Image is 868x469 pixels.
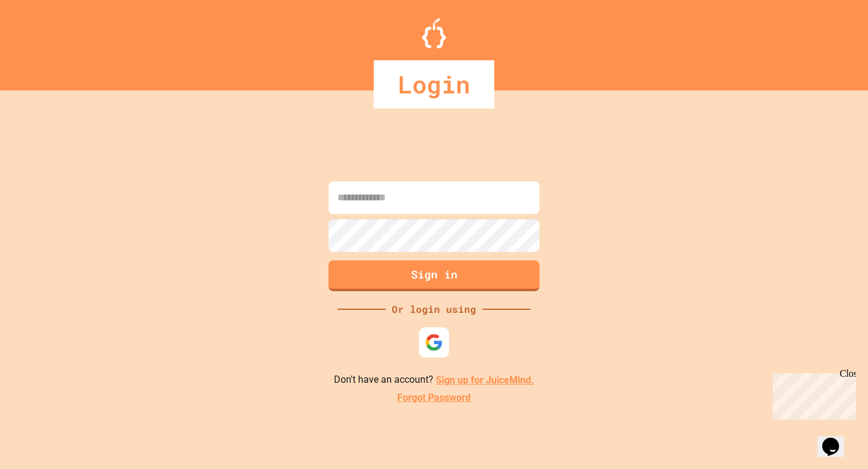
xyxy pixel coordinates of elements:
[425,333,443,351] img: google-icon.svg
[374,60,494,109] div: Login
[5,5,83,77] div: Chat with us now!Close
[768,368,856,420] iframe: chat widget
[436,374,534,386] a: Sign up for JuiceMind.
[334,373,534,388] p: Don't have an account?
[817,421,856,457] iframe: chat widget
[397,391,471,405] a: Forgot Password
[329,260,539,291] button: Sign in
[422,18,446,48] img: Logo.svg
[386,302,482,316] div: Or login using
